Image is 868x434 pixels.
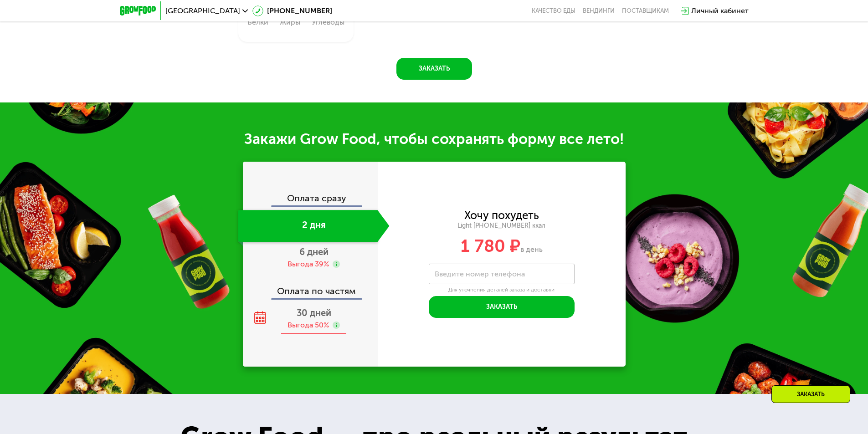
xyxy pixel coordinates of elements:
a: [PHONE_NUMBER] [252,5,332,16]
div: поставщикам [622,7,669,15]
span: 1 780 ₽ [461,235,520,256]
div: Белки [247,19,268,26]
span: в день [520,245,543,254]
a: Качество еды [532,7,575,15]
a: Вендинги [583,7,615,15]
button: Заказать [396,58,472,80]
div: Light [PHONE_NUMBER] ккал [378,222,626,230]
div: Жиры [280,19,300,26]
span: 30 дней [297,307,331,318]
span: [GEOGRAPHIC_DATA] [165,7,240,15]
div: Оплата сразу [244,194,378,205]
div: Хочу похудеть [464,210,539,220]
div: Углеводы [312,19,344,26]
div: Для уточнения деталей заказа и доставки [429,286,575,294]
button: Заказать [429,296,575,318]
div: Заказать [771,385,850,403]
div: Выгода 39% [288,259,329,269]
span: 6 дней [299,246,329,257]
div: Личный кабинет [691,5,749,16]
div: Оплата по частям [244,277,378,298]
label: Введите номер телефона [435,271,525,276]
div: Выгода 50% [288,320,329,330]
